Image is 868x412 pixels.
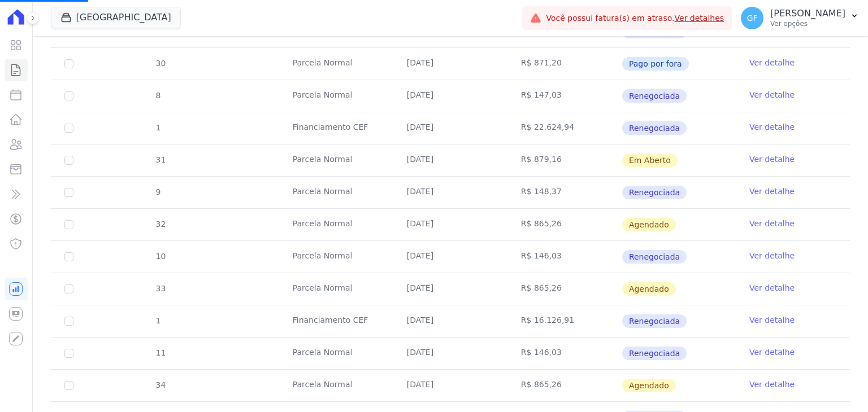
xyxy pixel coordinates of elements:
td: R$ 22.624,94 [507,112,622,144]
p: Ver opções [770,19,845,28]
td: [DATE] [393,144,507,176]
span: Pago por fora [622,57,689,71]
span: 30 [155,59,166,68]
a: Ver detalhe [749,57,795,68]
a: Ver detalhe [749,154,795,165]
td: Parcela Normal [279,48,393,80]
td: Parcela Normal [279,370,393,401]
button: [GEOGRAPHIC_DATA] [51,7,181,28]
td: [DATE] [393,80,507,112]
td: Parcela Normal [279,144,393,176]
td: [DATE] [393,209,507,240]
td: Parcela Normal [279,177,393,208]
a: Ver detalhe [749,89,795,100]
span: 34 [155,380,166,389]
input: default [64,252,73,261]
a: Ver detalhe [749,314,795,326]
span: Renegociada [622,121,687,135]
span: Você possui fatura(s) em atraso. [546,12,724,24]
span: 32 [155,220,166,229]
td: [DATE] [393,305,507,337]
span: Agendado [622,218,676,231]
input: default [64,381,73,390]
input: default [64,349,73,358]
td: [DATE] [393,177,507,208]
a: Ver detalhe [749,186,795,197]
span: 11 [155,348,166,357]
td: [DATE] [393,273,507,305]
td: R$ 871,20 [507,48,622,80]
span: Agendado [622,379,676,392]
a: Ver detalhe [749,218,795,229]
td: Parcela Normal [279,80,393,112]
td: R$ 148,37 [507,177,622,208]
td: R$ 16.126,91 [507,305,622,337]
input: default [64,188,73,197]
span: 1 [155,123,161,132]
span: 9 [155,187,161,196]
span: Renegociada [622,314,687,328]
a: Ver detalhes [675,14,724,23]
a: Ver detalhe [749,379,795,390]
span: Em Aberto [622,154,678,167]
span: Renegociada [622,250,687,264]
td: [DATE] [393,241,507,273]
input: Só é possível selecionar pagamentos em aberto [64,59,73,68]
td: [DATE] [393,48,507,80]
input: Só é possível selecionar pagamentos em aberto [64,124,73,133]
td: [DATE] [393,112,507,144]
span: Agendado [622,282,676,296]
td: Parcela Normal [279,273,393,305]
td: Parcela Normal [279,338,393,369]
span: Renegociada [622,186,687,199]
td: [DATE] [393,338,507,369]
td: R$ 865,26 [507,273,622,305]
span: GF [747,14,758,22]
td: Financiamento CEF [279,112,393,144]
td: Financiamento CEF [279,305,393,337]
a: Ver detalhe [749,282,795,293]
td: R$ 146,03 [507,338,622,369]
span: 8 [155,91,161,100]
span: Renegociada [622,347,687,360]
button: GF [PERSON_NAME] Ver opções [732,2,868,34]
a: Ver detalhe [749,347,795,358]
span: 33 [155,284,166,293]
td: R$ 147,03 [507,80,622,112]
span: 1 [155,316,161,325]
td: R$ 865,26 [507,370,622,401]
td: Parcela Normal [279,209,393,240]
p: [PERSON_NAME] [770,8,845,19]
td: R$ 879,16 [507,144,622,176]
td: [DATE] [393,370,507,401]
td: R$ 146,03 [507,241,622,273]
td: Parcela Normal [279,241,393,273]
span: 31 [155,155,166,164]
a: Ver detalhe [749,250,795,261]
a: Ver detalhe [749,121,795,133]
input: default [64,317,73,326]
td: R$ 865,26 [507,209,622,240]
span: 10 [155,252,166,261]
input: default [64,284,73,293]
input: Só é possível selecionar pagamentos em aberto [64,91,73,100]
span: Renegociada [622,89,687,103]
input: default [64,220,73,229]
input: default [64,156,73,165]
